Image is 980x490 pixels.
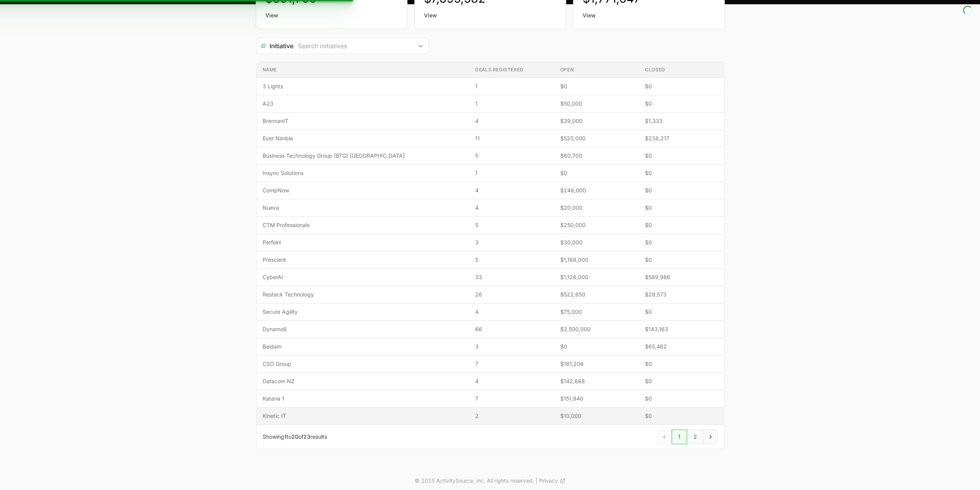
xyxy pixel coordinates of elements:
th: Open [554,62,639,78]
span: 23 [303,433,310,440]
span: Initiative [256,41,293,51]
span: $0 [645,256,718,264]
span: Perfekt [263,239,463,246]
span: CSO Group [263,360,463,368]
span: $60,700 [560,152,633,160]
span: $1,188,000 [560,256,633,264]
p: © 2025 ActivitySource, inc. All rights reserved. [415,477,534,485]
a: Privacy [539,477,566,485]
span: 3 Lights [263,83,463,90]
a: 1 [672,429,687,444]
span: 2 [475,412,548,420]
span: Restack Technology [263,291,463,298]
span: Ever Nimble [263,135,463,142]
span: $28,573 [645,291,718,298]
span: $0 [645,360,718,368]
div: Open [413,38,428,54]
span: Kinetic IT [263,412,463,420]
th: Closed [639,62,724,78]
span: $250,000 [560,221,633,229]
span: $151,940 [560,395,633,402]
span: $0 [560,169,633,177]
span: A23 [263,100,463,108]
input: Search initiatives [293,38,413,54]
span: 1 [284,433,286,440]
span: 33 [475,273,548,281]
section: Deals Filters [256,38,724,449]
span: 11 [475,135,548,142]
span: BrennanIT [263,117,463,125]
span: $1,333 [645,117,718,125]
th: Name [256,62,469,78]
span: $0 [645,152,718,160]
span: CompNow [263,187,463,194]
span: Business Technology Group (BTG) [GEOGRAPHIC_DATA] [263,152,463,160]
span: $0 [645,83,718,90]
span: $50,000 [560,100,633,108]
span: $0 [645,412,718,420]
span: 1 [475,100,548,108]
span: 4 [475,308,548,316]
span: $0 [645,239,718,246]
span: 1 [475,169,548,177]
span: 5 [475,152,548,160]
span: $10,000 [560,412,633,420]
span: $0 [560,343,633,350]
span: $0 [560,83,633,90]
span: 26 [475,291,548,298]
span: $181,206 [560,360,633,368]
span: | [536,477,538,485]
span: Prescient [263,256,463,264]
span: 4 [475,117,548,125]
span: $0 [645,221,718,229]
span: $0 [645,204,718,212]
a: Next [703,429,718,444]
span: 7 [475,395,548,402]
span: $39,000 [560,117,633,125]
span: $143,163 [645,325,718,333]
span: $2,500,000 [560,325,633,333]
span: 5 [475,221,548,229]
span: 7 [475,360,548,368]
p: Showing to of results [263,433,327,441]
span: 4 [475,204,548,212]
span: 20 [291,433,298,440]
span: Insync Solutions [263,169,463,177]
span: $75,000 [560,308,633,316]
th: Deals registered [469,62,554,78]
span: Baidam [263,343,463,350]
span: $1,126,000 [560,273,633,281]
span: $248,000 [560,187,633,194]
span: CTM Professionals [263,221,463,229]
span: $0 [645,395,718,402]
span: 4 [475,187,548,194]
span: $0 [645,308,718,316]
span: 3 [475,239,548,246]
span: Dynamo6 [263,325,463,333]
span: 1 [475,83,548,90]
a: 2 [687,429,704,444]
span: $20,000 [560,204,633,212]
span: $0 [645,377,718,385]
span: Datacom NZ [263,377,463,385]
span: CyberAI [263,273,463,281]
span: $238,217 [645,135,718,142]
span: $0 [645,169,718,177]
span: 5 [475,256,548,264]
span: 4 [475,377,548,385]
span: $30,000 [560,239,633,246]
span: Katana 1 [263,395,463,402]
a: View [265,12,398,19]
span: 3 [475,343,548,350]
span: $520,000 [560,135,633,142]
span: $142,688 [560,377,633,385]
span: $0 [645,100,718,108]
span: $0 [645,187,718,194]
span: 66 [475,325,548,333]
span: Secure Agility [263,308,463,316]
span: $589,966 [645,273,718,281]
span: $65,462 [645,343,718,350]
a: View [424,12,556,19]
span: Nueva [263,204,463,212]
a: View [583,12,715,19]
